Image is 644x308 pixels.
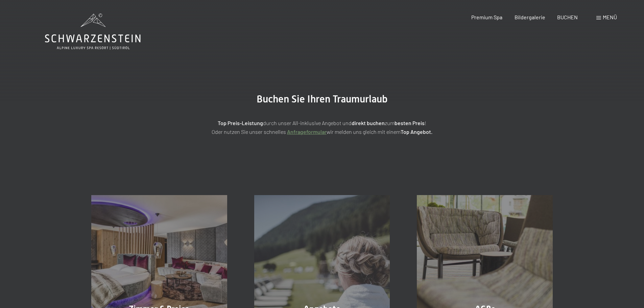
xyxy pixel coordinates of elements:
[515,14,545,20] a: Bildergalerie
[257,93,388,105] span: Buchen Sie Ihren Traumurlaub
[287,128,327,135] a: Anfrageformular
[352,120,385,126] strong: direkt buchen
[603,14,617,20] span: Menü
[218,120,263,126] strong: Top Preis-Leistung
[401,128,432,135] strong: Top Angebot.
[395,120,425,126] strong: besten Preis
[557,14,578,20] a: BUCHEN
[471,14,502,20] a: Premium Spa
[153,119,491,136] p: durch unser All-inklusive Angebot und zum ! Oder nutzen Sie unser schnelles wir melden uns gleich...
